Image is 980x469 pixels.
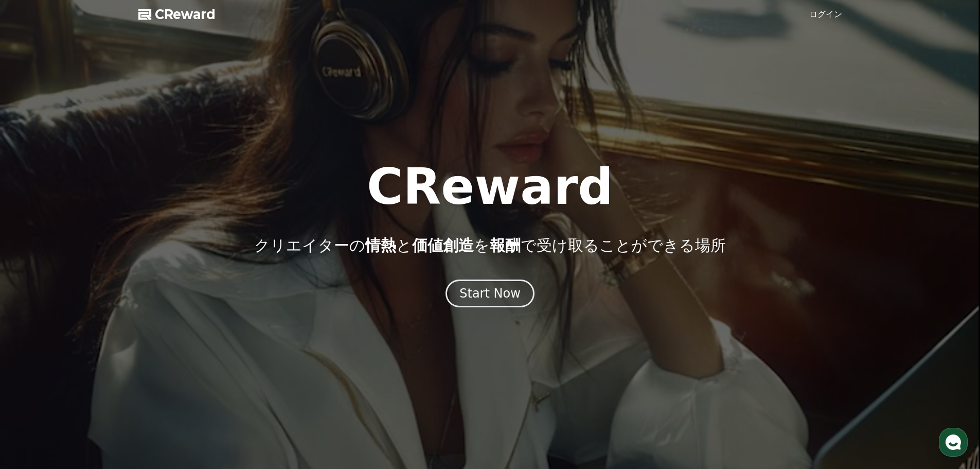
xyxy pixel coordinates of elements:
[459,285,521,302] div: Start Now
[446,290,534,300] a: Start Now
[412,236,474,254] span: 価値創造
[138,6,216,23] a: CReward
[155,6,216,23] span: CReward
[254,236,726,255] p: クリエイターの と を で受け取ることができる場所
[809,8,842,21] a: ログイン
[367,162,613,212] h1: CReward
[365,236,396,254] span: 情熱
[490,236,521,254] span: 報酬
[446,280,534,307] button: Start Now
